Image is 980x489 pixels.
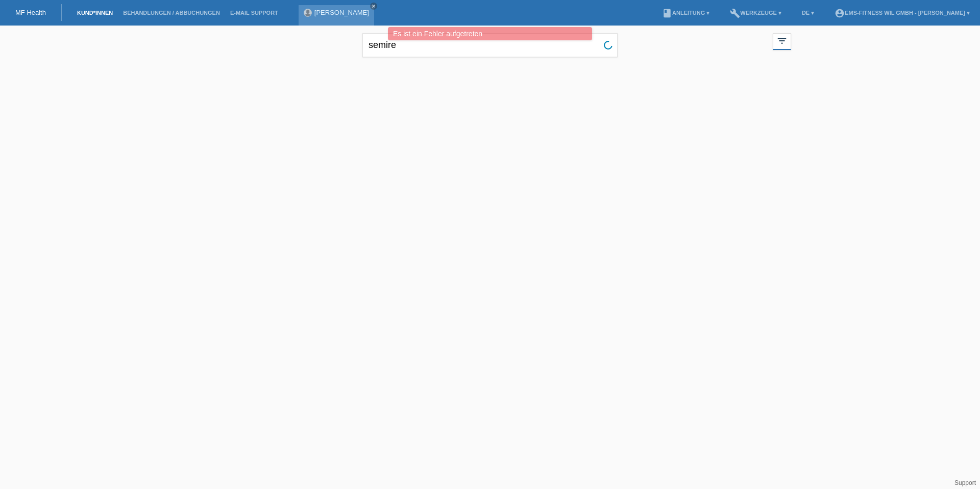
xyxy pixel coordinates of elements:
a: E-Mail Support [225,10,283,16]
a: buildWerkzeuge ▾ [725,10,787,16]
img: loading_inline_small.gif [603,40,614,51]
i: book [662,8,672,18]
a: Support [954,479,976,486]
i: build [730,8,740,18]
i: account_circle [835,8,845,18]
div: Es ist ein Fehler aufgetreten [388,27,592,40]
a: Behandlungen / Abbuchungen [118,10,225,16]
a: DE ▾ [797,10,819,16]
a: MF Health [15,9,46,16]
a: close [370,3,377,10]
input: Suche... [362,33,618,57]
i: close [371,4,376,9]
a: [PERSON_NAME] [314,9,369,16]
a: bookAnleitung ▾ [657,10,715,16]
a: Kund*innen [72,10,118,16]
a: account_circleEMS-Fitness Wil GmbH - [PERSON_NAME] ▾ [829,10,975,16]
